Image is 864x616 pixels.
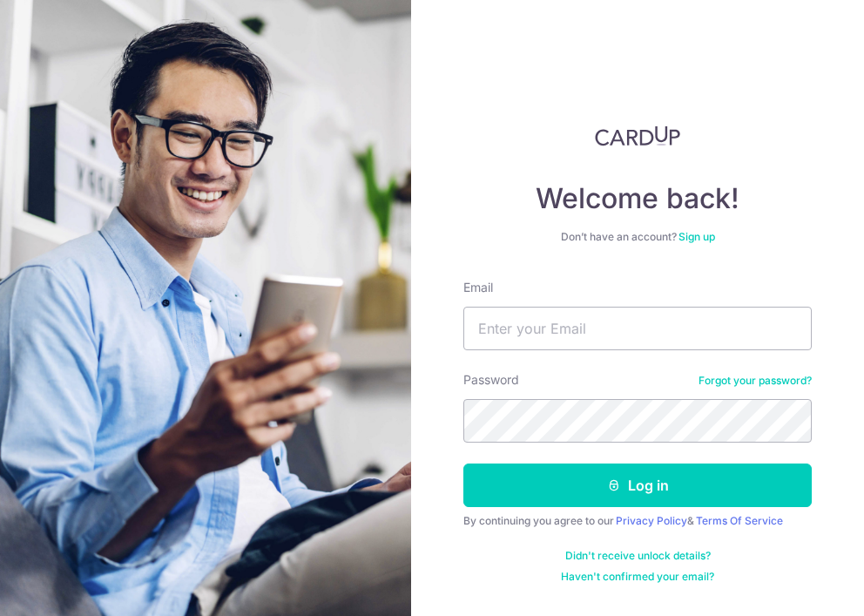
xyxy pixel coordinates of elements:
[565,549,711,563] a: Didn't receive unlock details?
[463,181,812,216] h4: Welcome back!
[696,514,783,527] a: Terms Of Service
[463,307,812,350] input: Enter your Email
[463,514,812,528] div: By continuing you agree to our &
[463,230,812,244] div: Don’t have an account?
[463,371,519,389] label: Password
[561,570,714,584] a: Haven't confirmed your email?
[699,374,812,388] a: Forgot your password?
[595,125,680,146] img: CardUp Logo
[463,279,493,296] label: Email
[463,464,812,507] button: Log in
[678,230,715,243] a: Sign up
[616,514,687,527] a: Privacy Policy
